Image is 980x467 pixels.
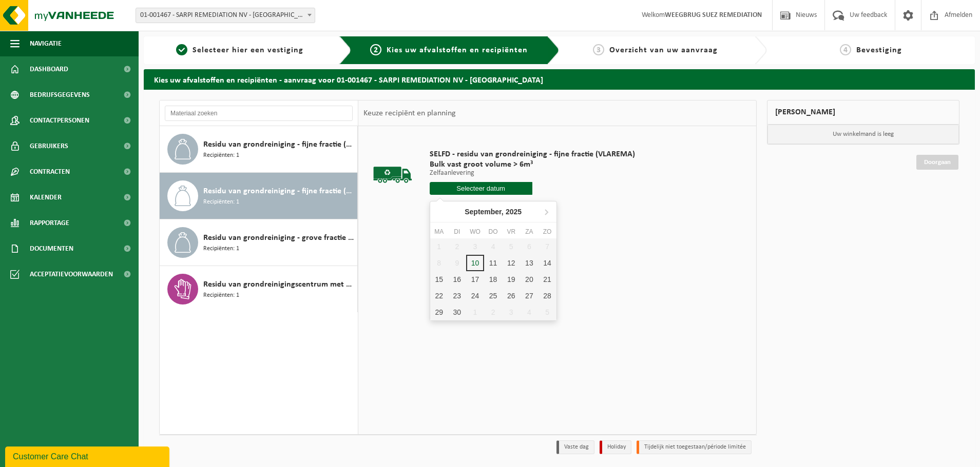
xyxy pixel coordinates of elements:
span: Contracten [30,159,70,185]
div: 18 [484,271,502,288]
span: Acceptatievoorwaarden [30,261,113,287]
div: 29 [430,304,448,320]
div: 17 [466,271,484,288]
span: Residu van grondreinigingscentrum met >0,1% asbest (HGB + NHGB) [203,278,355,291]
input: Selecteer datum [430,182,532,195]
span: Gebruikers [30,133,68,159]
div: vr [502,227,520,237]
button: Residu van grondreiniging - grove fractie (VLAREMA) (conform voorwaarden verlaagde heffing) Recip... [160,219,358,266]
span: Rapportage [30,210,69,236]
div: 5 [538,304,556,320]
div: ma [430,227,448,237]
span: Overzicht van uw aanvraag [609,46,718,54]
div: 25 [484,288,502,304]
div: 24 [466,288,484,304]
span: Recipiënten: 1 [203,151,239,160]
span: Kalender [30,185,62,210]
span: Documenten [30,236,73,261]
a: Doorgaan [916,155,958,170]
span: 1 [176,44,187,55]
div: 11 [484,255,502,271]
div: 12 [502,255,520,271]
i: 2025 [506,208,522,215]
div: 14 [538,255,556,271]
div: 3 [502,304,520,320]
span: Residu van grondreiniging - fijne fractie (VLAREMA) [203,185,355,197]
div: 23 [448,288,466,304]
div: 26 [502,288,520,304]
div: September, [460,204,526,220]
div: 4 [520,304,538,320]
span: 3 [593,44,604,55]
span: Bevestiging [856,46,902,54]
div: 19 [502,271,520,288]
span: Bulk vast groot volume > 6m³ [430,159,635,170]
span: Bedrijfsgegevens [30,82,90,108]
div: 20 [520,271,538,288]
div: za [520,227,538,237]
span: 01-001467 - SARPI REMEDIATION NV - GRIMBERGEN [136,8,315,23]
div: zo [538,227,556,237]
li: Tijdelijk niet toegestaan/période limitée [637,440,752,454]
span: Residu van grondreiniging - grove fractie (VLAREMA) (conform voorwaarden verlaagde heffing) [203,232,355,244]
a: 1Selecteer hier een vestiging [149,44,331,56]
span: Dashboard [30,56,68,82]
div: di [448,227,466,237]
span: Navigatie [30,31,62,56]
div: 28 [538,288,556,304]
div: Keuze recipiënt en planning [358,100,461,126]
div: 30 [448,304,466,320]
span: Contactpersonen [30,108,89,133]
div: 15 [430,271,448,288]
div: 1 [466,304,484,320]
div: 10 [466,255,484,271]
div: 2 [484,304,502,320]
span: 4 [840,44,851,55]
div: 16 [448,271,466,288]
p: Zelfaanlevering [430,170,635,177]
span: Recipiënten: 1 [203,244,239,254]
input: Materiaal zoeken [165,106,353,121]
div: 13 [520,255,538,271]
button: Residu van grondreinigingscentrum met >0,1% asbest (HGB + NHGB) Recipiënten: 1 [160,266,358,312]
span: SELFD - residu van grondreiniging - fijne fractie (VLAREMA) [430,149,635,159]
div: [PERSON_NAME] [767,100,959,125]
iframe: chat widget [5,444,171,467]
span: 2 [370,44,381,55]
p: Uw winkelmand is leeg [767,125,959,144]
div: wo [466,227,484,237]
h2: Kies uw afvalstoffen en recipiënten - aanvraag voor 01-001467 - SARPI REMEDIATION NV - [GEOGRAPHI... [144,69,975,89]
button: Residu van grondreiniging - fijne fractie (VLAREBO) Recipiënten: 1 [160,126,358,173]
li: Holiday [600,440,631,454]
div: 22 [430,288,448,304]
span: Selecteer hier een vestiging [193,46,303,54]
span: Recipiënten: 1 [203,291,239,300]
li: Vaste dag [556,440,594,454]
strong: WEEGBRUG SUEZ REMEDIATION [665,11,762,19]
span: 01-001467 - SARPI REMEDIATION NV - GRIMBERGEN [136,8,315,23]
div: do [484,227,502,237]
div: 21 [538,271,556,288]
span: Kies uw afvalstoffen en recipiënten [387,46,528,54]
div: 27 [520,288,538,304]
span: Residu van grondreiniging - fijne fractie (VLAREBO) [203,138,355,151]
button: Residu van grondreiniging - fijne fractie (VLAREMA) Recipiënten: 1 [160,173,358,219]
span: Recipiënten: 1 [203,197,239,207]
